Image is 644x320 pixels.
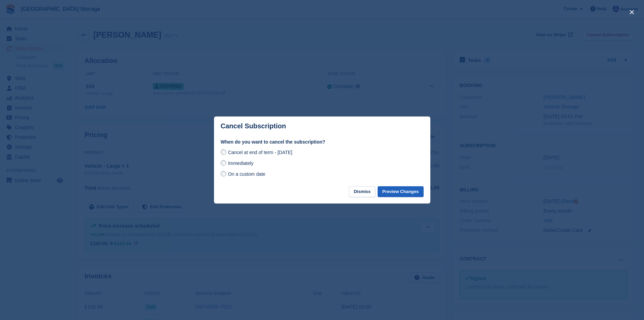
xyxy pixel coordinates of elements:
button: Dismiss [349,186,375,197]
input: Immediately [221,160,226,166]
input: Cancel at end of term - [DATE] [221,149,226,155]
span: On a custom date [228,171,265,177]
span: Cancel at end of term - [DATE] [228,150,292,155]
button: close [626,7,637,18]
label: When do you want to cancel the subscription? [221,138,424,146]
button: Preview Changes [378,186,424,197]
span: Immediately [228,161,253,166]
p: Cancel Subscription [221,122,286,130]
input: On a custom date [221,171,226,176]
